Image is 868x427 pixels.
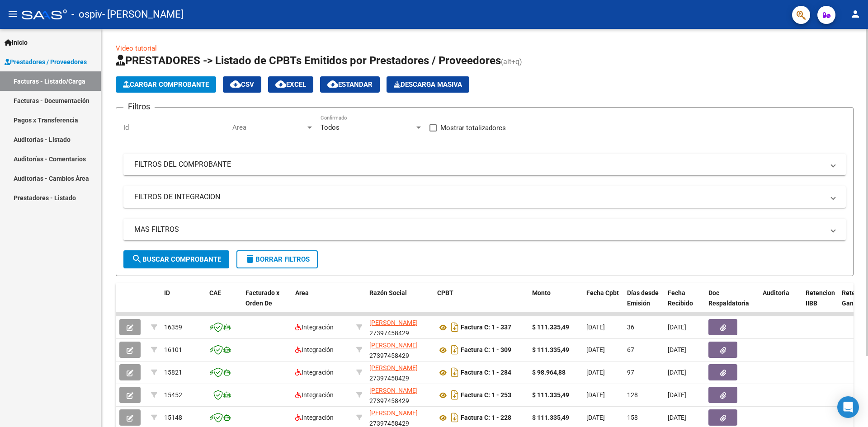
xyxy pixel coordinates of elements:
[627,369,634,376] span: 97
[440,122,506,133] span: Mostrar totalizadores
[164,391,182,399] span: 15452
[116,44,157,52] a: Video tutorial
[668,369,686,376] span: [DATE]
[236,250,318,268] button: Borrar Filtros
[242,283,292,323] datatable-header-cell: Facturado x Orden De
[449,410,461,425] i: Descargar documento
[327,79,338,89] mat-icon: cloud_download
[320,76,380,93] button: Estandar
[806,289,835,307] span: Retencion IIBB
[586,324,605,331] span: [DATE]
[369,318,430,337] div: 27397458429
[369,342,418,349] span: [PERSON_NAME]
[295,346,334,353] span: Integración
[223,76,261,93] button: CSV
[532,346,569,353] strong: $ 111.335,49
[668,289,693,307] span: Fecha Recibido
[295,414,334,421] span: Integración
[802,283,838,323] datatable-header-cell: Retencion IIBB
[850,9,861,19] mat-icon: person
[627,414,638,421] span: 158
[5,38,28,47] span: Inicio
[134,160,824,169] mat-panel-title: FILTROS DEL COMPROBANTE
[627,346,634,353] span: 67
[268,76,313,93] button: EXCEL
[668,324,686,331] span: [DATE]
[586,289,619,296] span: Fecha Cpbt
[387,76,469,93] button: Descarga Masiva
[369,319,418,326] span: [PERSON_NAME]
[206,283,242,323] datatable-header-cell: CAE
[449,388,461,402] i: Descargar documento
[369,408,430,427] div: 27397458429
[627,391,638,399] span: 128
[123,186,846,208] mat-expansion-panel-header: FILTROS DE INTEGRACION
[705,283,759,323] datatable-header-cell: Doc Respaldatoria
[164,324,182,331] span: 16359
[708,289,749,307] span: Doc Respaldatoria
[586,391,605,399] span: [DATE]
[123,154,846,175] mat-expansion-panel-header: FILTROS DEL COMPROBANTE
[501,57,522,66] span: (alt+q)
[369,409,418,417] span: [PERSON_NAME]
[245,253,255,264] mat-icon: delete
[759,283,802,323] datatable-header-cell: Auditoria
[295,324,334,331] span: Integración
[102,5,184,24] span: - [PERSON_NAME]
[586,369,605,376] span: [DATE]
[434,283,528,323] datatable-header-cell: CPBT
[321,123,340,131] span: Todos
[116,76,216,93] button: Cargar Comprobante
[369,289,407,296] span: Razón Social
[394,80,462,89] span: Descarga Masiva
[586,346,605,353] span: [DATE]
[134,192,824,202] mat-panel-title: FILTROS DE INTEGRACION
[132,255,221,263] span: Buscar Comprobante
[532,391,569,399] strong: $ 111.335,49
[583,283,623,323] datatable-header-cell: Fecha Cpbt
[461,414,511,422] strong: Factura C: 1 - 228
[123,250,229,268] button: Buscar Comprobante
[369,387,418,394] span: [PERSON_NAME]
[292,283,353,323] datatable-header-cell: Area
[461,347,511,354] strong: Factura C: 1 - 309
[387,76,469,93] app-download-masive: Descarga masiva de comprobantes (adjuntos)
[763,289,789,296] span: Auditoria
[369,385,430,404] div: 27397458429
[164,346,182,353] span: 16101
[627,289,659,307] span: Días desde Emisión
[586,414,605,421] span: [DATE]
[532,369,566,376] strong: $ 98.964,88
[449,320,461,334] i: Descargar documento
[369,363,430,382] div: 27397458429
[275,79,286,89] mat-icon: cloud_download
[164,414,182,421] span: 15148
[461,392,511,399] strong: Factura C: 1 - 253
[668,414,686,421] span: [DATE]
[295,369,334,376] span: Integración
[209,289,221,296] span: CAE
[449,365,461,380] i: Descargar documento
[232,123,306,131] span: Area
[623,283,664,323] datatable-header-cell: Días desde Emisión
[7,9,18,19] mat-icon: menu
[668,391,686,399] span: [DATE]
[245,255,310,263] span: Borrar Filtros
[461,324,511,331] strong: Factura C: 1 - 337
[134,225,824,235] mat-panel-title: MAS FILTROS
[627,324,634,331] span: 36
[71,5,102,24] span: - ospiv
[295,391,334,399] span: Integración
[366,283,434,323] datatable-header-cell: Razón Social
[449,343,461,357] i: Descargar documento
[528,283,583,323] datatable-header-cell: Monto
[230,80,254,89] span: CSV
[132,253,142,264] mat-icon: search
[160,283,206,323] datatable-header-cell: ID
[837,396,859,418] div: Open Intercom Messenger
[116,54,501,67] span: PRESTADORES -> Listado de CPBTs Emitidos por Prestadores / Proveedores
[5,57,87,67] span: Prestadores / Proveedores
[532,324,569,331] strong: $ 111.335,49
[461,369,511,376] strong: Factura C: 1 - 284
[123,219,846,240] mat-expansion-panel-header: MAS FILTROS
